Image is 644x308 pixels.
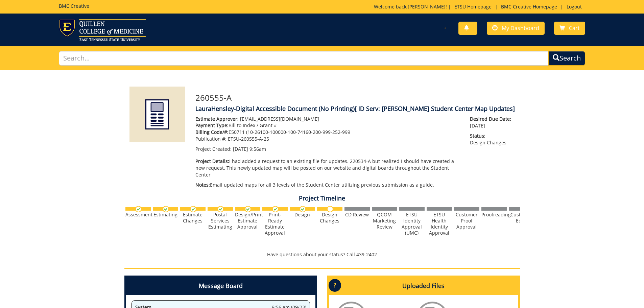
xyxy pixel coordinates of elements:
div: Assessment [125,212,151,218]
div: ETSU Identity Approval (UMC) [399,212,425,236]
img: no [327,206,333,212]
img: checkmark [217,206,224,212]
button: Search [548,51,585,66]
span: Status: [470,133,515,139]
div: Design/Print Estimate Approval [235,212,260,230]
p: I had added a request to an existing file for updates. 220534-A but realized I should have create... [195,158,460,178]
h4: Message Board [126,277,315,295]
span: Project Created: [195,146,232,152]
div: Estimate Changes [180,212,206,224]
span: Cart [569,24,580,32]
span: Project Details: [195,158,229,164]
h4: Project Timeline [124,195,520,202]
span: Billing Code/#: [195,129,229,135]
div: Design [290,212,315,218]
span: Payment Type: [195,122,229,128]
img: checkmark [163,206,169,212]
span: Desired Due Date: [470,116,515,122]
p: Have questions about your status? Call 439-2402 [124,251,520,258]
div: ETSU Health Identity Approval [427,212,452,236]
div: Proofreading [481,212,507,218]
span: Notes: [195,182,210,188]
span: Estimate Approver: [195,116,239,122]
p: [DATE] [470,116,515,129]
p: Bill to Index / Grant # [195,122,460,129]
div: Estimating [153,212,178,218]
img: Product featured image [129,87,185,142]
div: QCOM Marketing Review [372,212,397,230]
img: checkmark [190,206,196,212]
h5: BMC Creative [59,3,89,8]
div: CD Review [344,212,370,218]
p: E50711 (10-26100-100000-100-74160-200-999-252-999 [195,129,460,136]
div: Design Changes [317,212,342,224]
a: My Dashboard [487,22,545,35]
p: ? [329,279,341,292]
input: Search... [59,51,549,66]
a: [PERSON_NAME] [408,3,446,10]
div: Print-Ready Estimate Approval [262,212,288,236]
span: [DATE] 9:56am [233,146,266,152]
div: Postal Services Estimating [208,212,233,230]
img: checkmark [272,206,279,212]
div: Customer Proof Approval [454,212,479,230]
img: checkmark [300,206,306,212]
p: Welcome back, ! | | | [374,3,585,10]
a: Logout [563,3,585,10]
span: [ ID Serv: [PERSON_NAME] Student Center Map Updates] [355,104,515,113]
h4: Uploaded Files [329,277,518,295]
img: checkmark [135,206,142,212]
p: Design Changes [470,133,515,146]
h3: 260555-A [195,93,515,102]
img: checkmark [245,206,251,212]
span: Publication #: [195,136,226,142]
img: ETSU logo [59,19,146,41]
p: Email updated maps for all 3 levels of the Student Center utilizing previous submission as a guide. [195,182,460,188]
a: Cart [554,22,585,35]
span: ETSU-260555-A-25 [228,136,269,142]
div: Customer Edits [509,212,534,224]
span: My Dashboard [502,24,539,32]
a: BMC Creative Homepage [498,3,560,10]
a: ETSU Homepage [451,3,495,10]
p: [EMAIL_ADDRESS][DOMAIN_NAME] [195,116,460,122]
h4: LauraHensley-Digital Accessible Document (No Printing) [195,105,515,112]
